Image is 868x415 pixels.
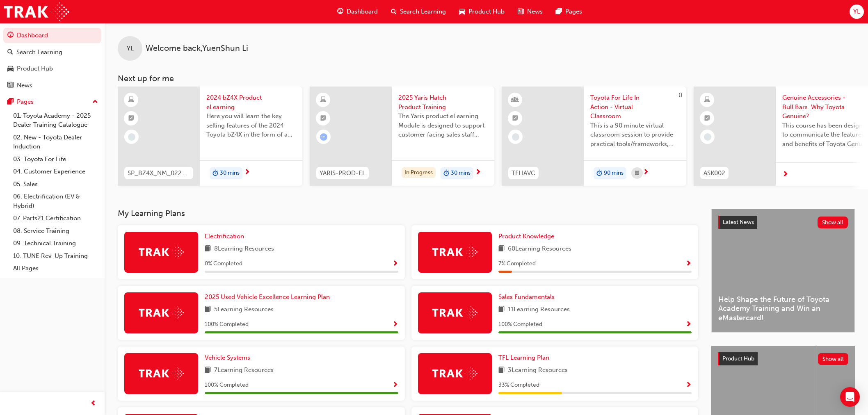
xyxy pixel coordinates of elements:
[527,7,543,16] span: News
[549,3,589,20] a: pages-iconPages
[512,113,518,124] span: booktick-icon
[384,3,452,20] a: search-iconSearch Learning
[498,381,539,390] span: 33 % Completed
[604,169,624,178] span: 90 mins
[16,48,62,57] div: Search Learning
[685,382,692,389] span: Show Progress
[392,382,398,389] span: Show Progress
[400,7,446,16] span: Search Learning
[432,367,477,380] img: Trak
[590,93,680,121] span: Toyota For Life In Action - Virtual Classroom
[7,98,14,106] span: pages-icon
[3,94,101,109] button: Pages
[711,209,855,333] a: Latest NewsShow allHelp Shape the Future of Toyota Academy Training and Win an eMastercard!
[498,232,557,241] a: Product Knowledge
[205,353,254,363] a: Vehicle Systems
[10,178,101,191] a: 05. Sales
[127,44,134,53] span: YL
[10,153,101,166] a: 03. Toyota For Life
[443,168,449,179] span: duration-icon
[432,246,477,258] img: Trak
[678,91,682,99] span: 0
[3,45,101,60] a: Search Learning
[10,190,101,212] a: 06. Electrification (EV & Hybrid)
[146,44,248,53] span: Welcome back , YuenShun Li
[853,7,860,16] span: YL
[722,355,754,362] span: Product Hub
[475,169,481,176] span: next-icon
[512,133,519,141] span: learningRecordVerb_NONE-icon
[7,32,14,39] span: guage-icon
[498,365,505,376] span: book-icon
[10,250,101,262] a: 10. TUNE Rev-Up Training
[498,320,542,329] span: 100 % Completed
[320,113,326,124] span: booktick-icon
[556,7,562,17] span: pages-icon
[205,354,250,361] span: Vehicle Systems
[840,387,860,407] div: Open Intercom Messenger
[685,260,692,268] span: Show Progress
[643,169,649,176] span: next-icon
[718,295,848,323] span: Help Shape the Future of Toyota Academy Training and Win an eMastercard!
[392,259,398,269] button: Show Progress
[498,305,505,315] span: book-icon
[244,169,250,176] span: next-icon
[451,169,471,178] span: 30 mins
[498,244,505,254] span: book-icon
[139,367,184,380] img: Trak
[468,7,505,16] span: Product Hub
[685,259,692,269] button: Show Progress
[10,225,101,237] a: 08. Service Training
[205,365,211,376] span: book-icon
[214,365,274,376] span: 7 Learning Resources
[818,353,849,365] button: Show all
[498,259,536,269] span: 7 % Completed
[105,74,868,83] h3: Next up for me
[512,169,535,178] span: TFLIAVC
[704,113,710,124] span: booktick-icon
[139,306,184,319] img: Trak
[704,133,711,141] span: learningRecordVerb_NONE-icon
[685,380,692,390] button: Show Progress
[214,305,274,315] span: 5 Learning Resources
[128,113,134,124] span: booktick-icon
[398,112,488,139] span: The Yaris product eLearning Module is designed to support customer facing sales staff with introd...
[214,244,274,254] span: 8 Learning Resources
[10,165,101,178] a: 04. Customer Experience
[17,81,32,90] div: News
[398,93,488,112] span: 2025 Yaris Hatch Product Training
[7,49,13,56] span: search-icon
[128,133,135,141] span: learningRecordVerb_NONE-icon
[782,171,788,178] span: next-icon
[704,95,710,105] span: learningResourceType_ELEARNING-icon
[320,95,326,105] span: learningResourceType_ELEARNING-icon
[498,292,558,302] a: Sales Fundamentals
[128,95,134,105] span: learningResourceType_ELEARNING-icon
[452,3,511,20] a: car-iconProduct Hub
[635,168,639,178] span: calendar-icon
[704,169,725,178] span: ASK002
[331,3,384,20] a: guage-iconDashboard
[818,217,848,228] button: Show all
[10,131,101,153] a: 02. New - Toyota Dealer Induction
[518,7,524,17] span: news-icon
[3,78,101,93] a: News
[685,321,692,328] span: Show Progress
[508,244,571,254] span: 60 Learning Resources
[205,293,330,301] span: 2025 Used Vehicle Excellence Learning Plan
[596,168,602,179] span: duration-icon
[565,7,582,16] span: Pages
[205,259,242,269] span: 0 % Completed
[337,7,343,17] span: guage-icon
[205,292,333,302] a: 2025 Used Vehicle Excellence Learning Plan
[7,82,14,89] span: news-icon
[118,209,698,218] h3: My Learning Plans
[498,353,553,363] a: TFL Learning Plan
[17,97,34,107] div: Pages
[498,354,549,361] span: TFL Learning Plan
[10,237,101,250] a: 09. Technical Training
[402,167,436,178] div: In Progress
[10,109,101,131] a: 01. Toyota Academy - 2025 Dealer Training Catalogue
[4,2,69,21] a: Trak
[7,65,14,73] span: car-icon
